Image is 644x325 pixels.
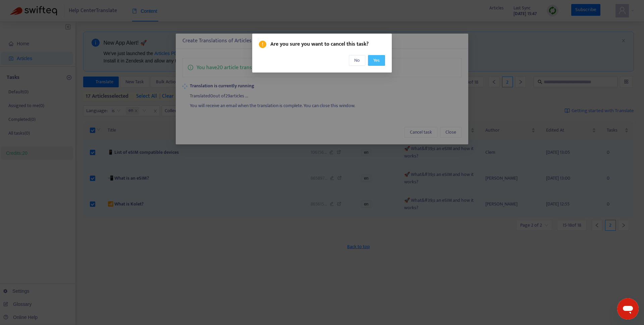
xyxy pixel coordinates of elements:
[270,40,385,48] span: Are you sure you want to cancel this task?
[368,55,385,66] button: Yes
[617,298,639,320] iframe: Bouton de lancement de la fenêtre de messagerie
[349,55,365,66] button: No
[259,41,266,48] span: exclamation-circle
[373,57,380,64] span: Yes
[354,57,360,64] span: No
